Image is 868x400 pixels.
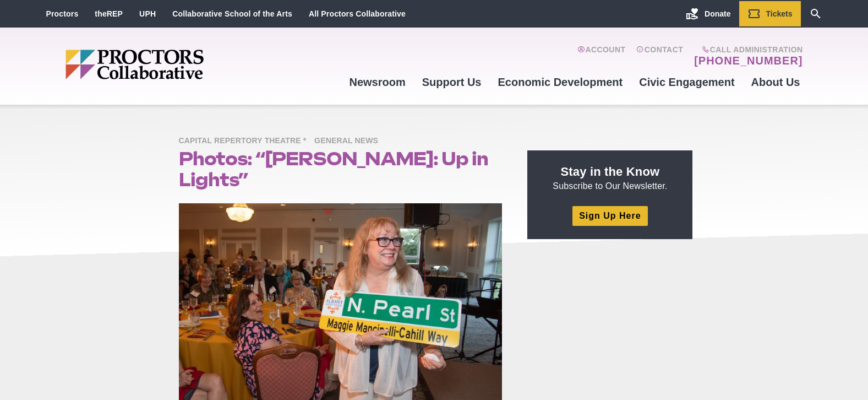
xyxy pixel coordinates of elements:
a: About Us [743,67,809,97]
p: Subscribe to Our Newsletter. [541,164,679,192]
a: Search [801,1,831,26]
iframe: Advertisement [527,252,692,390]
a: theREP [95,9,123,18]
span: Tickets [766,9,793,18]
a: Tickets [739,1,801,26]
strong: Stay in the Know [561,165,660,179]
a: Account [577,45,625,67]
span: Capital Repertory Theatre * [179,134,312,148]
a: [PHONE_NUMBER] [694,54,803,67]
a: Civic Engagement [631,67,743,97]
a: Contact [636,45,683,67]
a: Capital Repertory Theatre * [179,136,312,145]
img: Proctors logo [65,50,288,79]
a: General News [314,136,384,145]
a: All Proctors Collaborative [309,9,406,18]
a: Support Us [414,67,490,97]
a: Donate [678,1,739,26]
a: Proctors [46,9,79,18]
h1: Photos: “[PERSON_NAME]: Up in Lights” [179,148,503,190]
a: UPH [139,9,156,18]
a: Sign Up Here [572,206,647,225]
span: General News [314,134,384,148]
span: Donate [705,9,730,18]
a: Economic Development [490,67,631,97]
a: Collaborative School of the Arts [172,9,292,18]
a: Newsroom [341,67,413,97]
span: Call Administration [691,45,803,54]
